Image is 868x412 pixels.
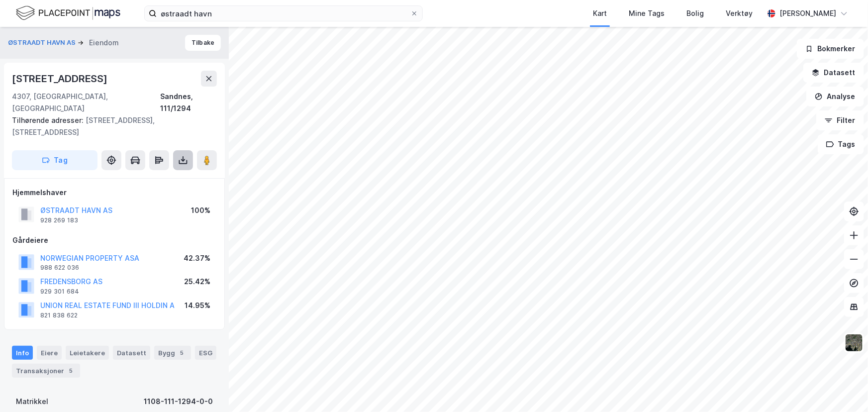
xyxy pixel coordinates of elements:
[12,364,80,378] div: Transaksjoner
[12,91,160,114] div: 4307, [GEOGRAPHIC_DATA], [GEOGRAPHIC_DATA]
[686,7,704,19] div: Bolig
[816,110,864,130] button: Filter
[12,234,216,246] div: Gårdeiere
[184,276,210,288] div: 25.42%
[185,300,210,311] div: 14.95%
[177,348,187,358] div: 5
[12,346,33,360] div: Info
[818,134,864,154] button: Tags
[144,396,213,408] div: 1108-111-1294-0-0
[66,346,109,360] div: Leietakere
[818,364,868,412] div: Kontrollprogram for chat
[16,396,48,408] div: Matrikkel
[629,7,665,19] div: Mine Tags
[157,6,410,21] input: Søk på adresse, matrikkel, gårdeiere, leietakere eller personer
[40,216,78,224] div: 928 269 183
[66,366,76,376] div: 5
[726,7,753,19] div: Verktøy
[154,346,191,360] div: Bygg
[12,116,86,124] span: Tilhørende adresser:
[12,150,97,170] button: Tag
[195,346,216,360] div: ESG
[37,346,62,360] div: Eiere
[16,4,120,22] img: logo.f888ab2527a4732fd821a326f86c7f29.svg
[806,87,864,106] button: Analyse
[40,311,78,319] div: 821 838 622
[593,7,607,19] div: Kart
[818,364,868,412] iframe: Chat Widget
[113,346,150,360] div: Datasett
[797,39,864,59] button: Bokmerker
[40,288,79,296] div: 929 301 684
[89,37,119,49] div: Eiendom
[184,252,210,264] div: 42.37%
[12,114,209,138] div: [STREET_ADDRESS], [STREET_ADDRESS]
[779,7,836,19] div: [PERSON_NAME]
[803,63,864,83] button: Datasett
[40,264,79,272] div: 988 622 036
[12,71,109,87] div: [STREET_ADDRESS]
[160,91,217,114] div: Sandnes, 111/1294
[12,187,216,199] div: Hjemmelshaver
[185,35,221,51] button: Tilbake
[845,333,864,352] img: 9k=
[191,205,210,216] div: 100%
[8,38,78,48] button: ØSTRAADT HAVN AS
